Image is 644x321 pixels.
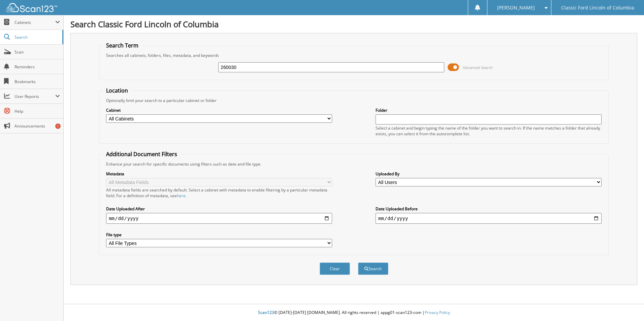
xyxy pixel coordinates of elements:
[14,49,60,55] span: Scan
[376,107,602,113] label: Folder
[376,125,602,137] div: Select a cabinet and begin typing the name of the folder you want to search in. If the name match...
[376,213,602,224] input: end
[106,171,332,177] label: Metadata
[14,94,55,99] span: User Reports
[14,79,60,84] span: Bookmarks
[425,310,450,315] a: Privacy Policy
[376,171,602,177] label: Uploaded By
[103,52,605,58] div: Searches all cabinets, folders, files, metadata, and keywords
[64,305,644,321] div: © [DATE]-[DATE] [DOMAIN_NAME]. All rights reserved | appg01-scan123-com |
[320,262,350,275] button: Clear
[358,262,388,275] button: Search
[70,19,637,30] h1: Search Classic Ford Lincoln of Columbia
[497,6,535,10] span: [PERSON_NAME]
[463,65,493,70] span: Advanced Search
[7,3,57,12] img: scan123-logo-white.svg
[55,123,61,129] div: 1
[103,161,605,167] div: Enhance your search for specific documents using filters such as date and file type.
[376,206,602,212] label: Date Uploaded Before
[103,150,181,158] legend: Additional Document Filters
[106,107,332,113] label: Cabinet
[14,123,60,129] span: Announcements
[103,98,605,103] div: Optionally limit your search to a particular cabinet or folder
[106,213,332,224] input: start
[14,108,60,114] span: Help
[103,87,131,94] legend: Location
[258,310,274,315] span: Scan123
[14,64,60,70] span: Reminders
[103,42,142,49] legend: Search Term
[106,232,332,238] label: File type
[14,34,59,40] span: Search
[106,187,332,199] div: All metadata fields are searched by default. Select a cabinet with metadata to enable filtering b...
[177,193,186,199] a: here
[106,206,332,212] label: Date Uploaded After
[14,20,55,25] span: Cabinets
[561,6,634,10] span: Classic Ford Lincoln of Columbia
